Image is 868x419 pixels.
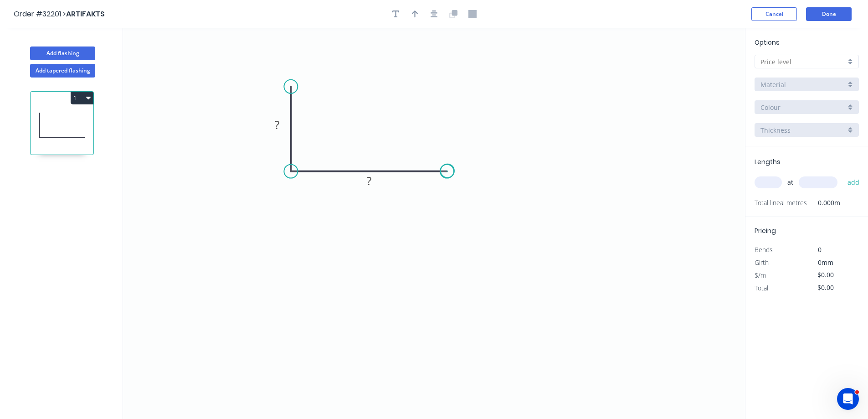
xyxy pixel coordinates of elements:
span: 0 [818,245,822,254]
span: Girth [755,258,769,267]
span: $/m [755,271,766,279]
tspan: ? [367,173,371,188]
span: Total lineal metres [755,197,807,209]
span: Bends [755,245,773,254]
span: ARTIFAKTS [66,9,105,19]
span: 0.000m [807,197,840,209]
span: 0mm [818,258,833,267]
iframe: Intercom live chat [837,388,859,410]
button: Done [806,7,852,21]
span: Thickness [760,125,791,135]
span: Material [760,80,786,89]
span: at [787,176,793,189]
input: Price level [760,57,846,67]
button: Cancel [751,7,797,21]
span: Order #32201 > [14,9,66,19]
span: Colour [760,103,781,112]
span: Total [755,284,768,292]
span: Lengths [755,157,781,166]
button: Add flashing [30,47,95,60]
button: Add tapered flashing [30,64,95,78]
button: 1 [71,92,93,104]
tspan: ? [275,117,279,132]
span: Pricing [755,226,776,235]
span: Options [755,38,780,47]
svg: 0 [123,28,745,419]
button: add [843,175,864,190]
